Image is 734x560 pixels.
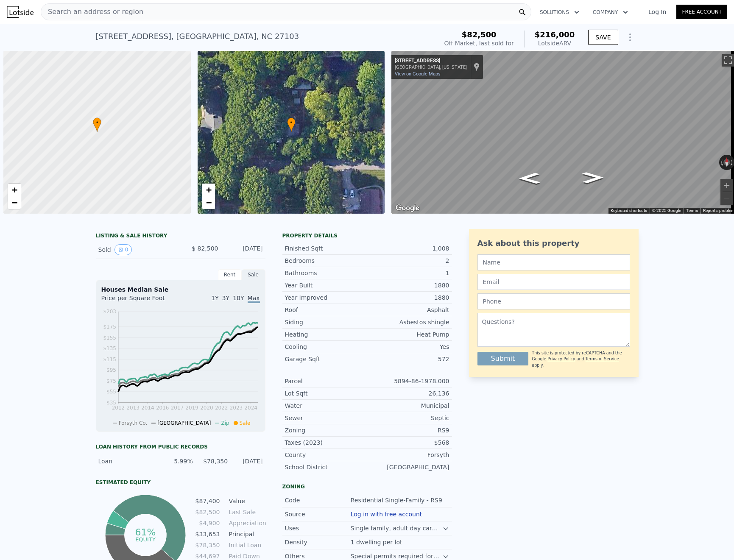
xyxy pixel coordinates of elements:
[395,64,467,70] div: [GEOGRAPHIC_DATA], [US_STATE]
[367,451,449,459] div: Forsyth
[202,184,215,196] a: Zoom in
[367,377,449,385] div: 5894-86-1978.000
[285,538,351,546] div: Density
[285,426,367,435] div: Zoning
[686,208,698,213] a: Terms
[367,414,449,422] div: Septic
[477,352,529,365] button: Submit
[206,184,211,195] span: +
[285,256,367,265] div: Bedrooms
[141,405,154,411] tspan: 2014
[367,244,449,253] div: 1,008
[351,524,443,532] div: Single family, adult day care, [DEMOGRAPHIC_DATA], police or fire station, recreation facility, s...
[611,208,647,214] button: Keyboard shortcuts
[96,479,265,486] div: Estimated Equity
[101,285,260,294] div: Houses Median Sale
[282,232,452,239] div: Property details
[285,281,367,290] div: Year Built
[96,31,299,42] div: [STREET_ADDRESS] , [GEOGRAPHIC_DATA] , NC 27103
[101,294,181,307] div: Price per Square Foot
[367,389,449,398] div: 26,136
[222,295,229,301] span: 3Y
[395,58,467,64] div: [STREET_ADDRESS]
[285,343,367,351] div: Cooling
[227,540,265,550] td: Initial Loan
[112,405,125,411] tspan: 2012
[285,293,367,302] div: Year Improved
[351,538,404,546] div: 1 dwelling per lot
[533,5,586,20] button: Solutions
[225,244,263,255] div: [DATE]
[221,420,229,426] span: Zip
[8,196,21,209] a: Zoom out
[367,281,449,290] div: 1880
[285,524,351,532] div: Uses
[157,420,211,426] span: [GEOGRAPHIC_DATA]
[285,377,367,385] div: Parcel
[287,119,296,126] span: •
[394,203,421,214] a: Open this area in Google Maps (opens a new window)
[367,401,449,410] div: Municipal
[103,324,116,330] tspan: $175
[285,318,367,326] div: Siding
[285,463,367,471] div: School District
[720,192,733,205] button: Zoom out
[229,405,243,411] tspan: 2023
[367,306,449,314] div: Asphalt
[135,527,156,538] tspan: 61%
[195,518,220,528] td: $4,900
[93,119,101,126] span: •
[103,357,116,362] tspan: $115
[285,414,367,422] div: Sewer
[103,309,116,315] tspan: $203
[477,254,630,270] input: Name
[285,401,367,410] div: Water
[98,244,174,255] div: Sold
[12,197,17,208] span: −
[285,244,367,253] div: Finished Sqft
[285,496,351,504] div: Code
[282,483,452,490] div: Zoning
[206,197,211,208] span: −
[285,269,367,277] div: Bathrooms
[195,507,220,517] td: $82,500
[351,511,422,518] button: Log in with free account
[192,245,218,252] span: $ 82,500
[198,457,228,465] div: $78,350
[367,330,449,339] div: Heat Pump
[185,405,198,411] tspan: 2019
[285,330,367,339] div: Heating
[719,155,724,170] button: Rotate counterclockwise
[242,269,265,280] div: Sale
[285,306,367,314] div: Roof
[106,367,116,373] tspan: $95
[474,62,480,72] a: Show location on map
[367,318,449,326] div: Asbestos shingle
[676,5,727,19] a: Free Account
[195,529,220,539] td: $33,653
[367,426,449,435] div: RS9
[12,184,17,195] span: +
[106,400,116,406] tspan: $35
[156,405,169,411] tspan: 2016
[227,518,265,528] td: Appreciation
[622,29,639,46] button: Show Options
[285,438,367,447] div: Taxes (2023)
[532,350,630,368] div: This site is protected by reCAPTCHA and the Google and apply.
[477,274,630,290] input: Email
[367,438,449,447] div: $568
[588,30,618,45] button: SAVE
[218,269,242,280] div: Rent
[202,196,215,209] a: Zoom out
[227,496,265,506] td: Value
[285,389,367,398] div: Lot Sqft
[652,208,681,213] span: © 2025 Google
[586,357,619,361] a: Terms of Service
[233,457,262,465] div: [DATE]
[535,30,575,39] span: $216,000
[367,355,449,363] div: 572
[394,203,421,214] img: Google
[200,405,213,411] tspan: 2020
[477,293,630,309] input: Phone
[7,6,33,18] img: Lotside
